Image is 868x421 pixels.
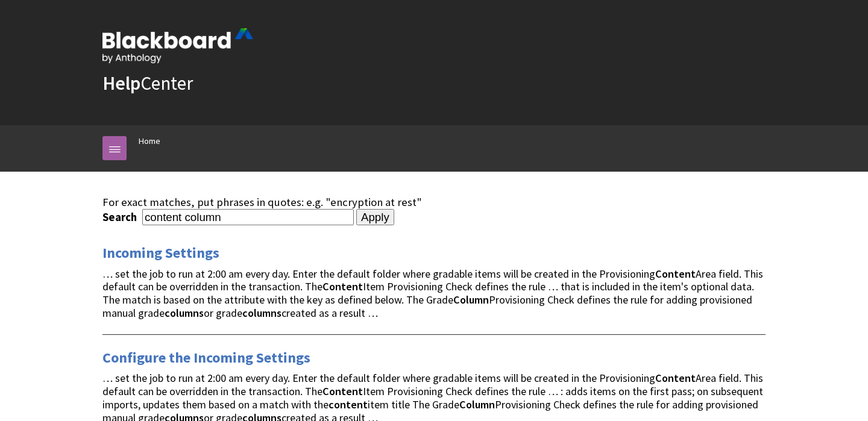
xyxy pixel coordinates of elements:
[165,306,204,320] strong: columns
[102,28,253,63] img: Blackboard by Anthology
[655,267,696,281] strong: Content
[102,71,193,95] a: HelpCenter
[139,134,160,149] a: Home
[102,348,310,367] a: Configure the Incoming Settings
[329,398,368,411] strong: content
[102,243,219,263] a: Incoming Settings
[242,306,281,320] strong: columns
[356,209,394,226] input: Apply
[322,279,363,293] strong: Content
[453,293,489,307] strong: Column
[655,371,696,385] strong: Content
[102,267,763,320] span: … set the job to run at 2:00 am every day. Enter the default folder where gradable items will be ...
[102,210,140,224] label: Search
[102,196,766,209] div: For exact matches, put phrases in quotes: e.g. "encryption at rest"
[102,71,140,95] strong: Help
[459,398,495,411] strong: Column
[322,384,363,398] strong: Content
